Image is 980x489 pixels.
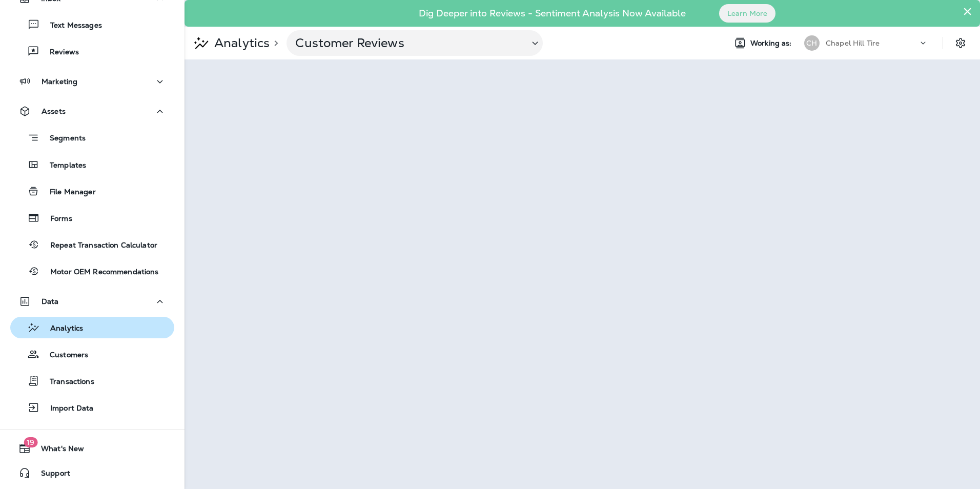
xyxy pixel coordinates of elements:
p: Segments [39,134,86,144]
p: Motor OEM Recommendations [40,268,159,277]
p: Transactions [39,377,94,387]
button: Marketing [10,71,174,92]
p: Import Data [40,404,94,414]
button: Import Data [10,397,174,418]
button: Data [10,291,174,312]
p: > [270,39,278,47]
p: Forms [40,214,72,224]
p: Data [42,297,59,305]
p: Analytics [210,35,270,51]
button: Assets [10,101,174,121]
p: Chapel Hill Tire [826,39,880,47]
p: Repeat Transaction Calculator [40,241,157,251]
button: Repeat Transaction Calculator [10,234,174,255]
p: Assets [42,107,66,115]
p: Dig Deeper into Reviews - Sentiment Analysis Now Available [389,12,716,15]
p: Customer Reviews [295,35,521,51]
p: Analytics [40,324,83,334]
p: Customers [39,351,88,360]
button: Settings [951,34,970,52]
button: Close [963,3,972,19]
button: Reviews [10,40,174,62]
span: Working as: [750,39,794,48]
button: Customers [10,343,174,365]
p: File Manager [39,188,96,197]
span: 19 [24,437,37,447]
button: Learn More [719,4,775,23]
button: Transactions [10,370,174,392]
button: Support [10,463,174,483]
p: Marketing [42,77,77,86]
button: 19What's New [10,438,174,459]
span: Support [31,469,70,481]
div: CH [804,35,820,51]
button: Templates [10,154,174,175]
p: Text Messages [40,21,102,31]
button: Text Messages [10,14,174,35]
button: Analytics [10,317,174,338]
p: Reviews [39,48,79,57]
button: Segments [10,127,174,149]
button: Forms [10,207,174,229]
p: Templates [39,161,86,171]
span: What's New [31,444,84,457]
button: File Manager [10,180,174,202]
button: Motor OEM Recommendations [10,260,174,282]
